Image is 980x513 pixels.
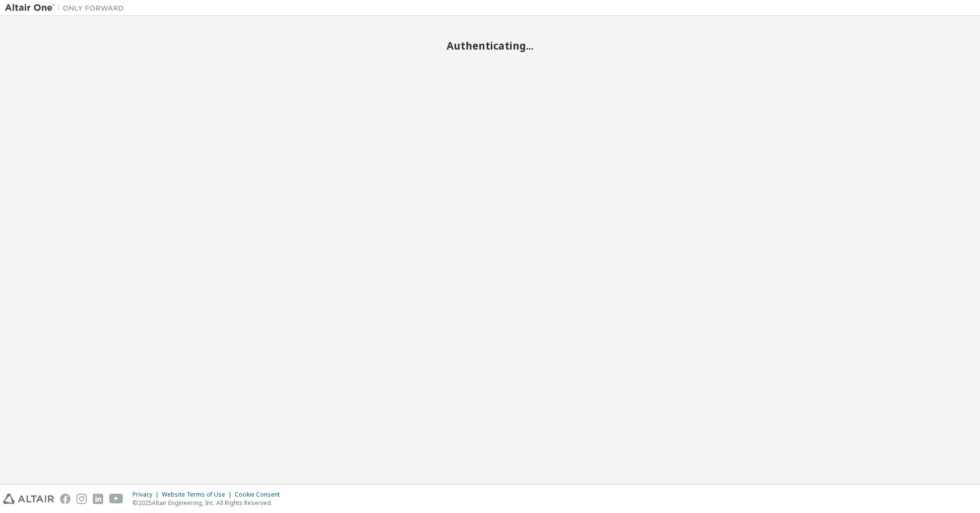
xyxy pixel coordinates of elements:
h2: Authenticating... [5,39,975,52]
img: instagram.svg [76,494,87,504]
p: © 2025 Altair Engineering, Inc. All Rights Reserved. [132,499,286,507]
img: linkedin.svg [93,494,103,504]
div: Cookie Consent [235,491,286,499]
img: youtube.svg [109,494,124,504]
img: altair_logo.svg [3,494,54,504]
img: facebook.svg [60,494,70,504]
img: Altair One [5,3,129,13]
div: Privacy [132,491,162,499]
div: Website Terms of Use [162,491,235,499]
